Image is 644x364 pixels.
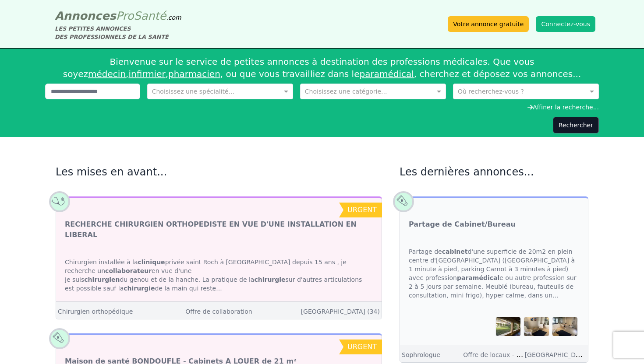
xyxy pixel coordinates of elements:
a: médecin [88,69,126,79]
span: Santé [134,9,166,22]
div: Chirurgien installée à la privée saint Roch à [GEOGRAPHIC_DATA] depuis 15 ans , je recherche un e... [56,249,382,301]
a: Offre de collaboration [185,308,252,315]
strong: chirurgie [254,276,285,283]
div: Partage de d'une superficie de 20m2 en plein centre d'[GEOGRAPHIC_DATA] ([GEOGRAPHIC_DATA] à 1 mi... [400,238,588,308]
span: Pro [116,9,134,22]
a: paramédical [359,69,414,79]
span: urgent [347,343,377,351]
img: Partage de Cabinet/Bureau [524,317,549,336]
a: Chirurgien orthopédique [58,308,133,315]
a: Offre de locaux - Clientèle [463,350,543,359]
div: LES PETITES ANNONCES DES PROFESSIONNELS DE LA SANTÉ [55,24,181,41]
span: Annonces [55,9,116,22]
button: Connectez-vous [536,16,595,32]
img: Partage de Cabinet/Bureau [496,317,521,336]
strong: collaborateur [105,267,152,274]
strong: paramédical [457,274,499,281]
strong: cabinet [442,248,468,255]
button: Rechercher [553,117,599,133]
a: pharmacien [168,69,220,79]
img: Partage de Cabinet/Bureau [552,317,577,336]
h2: Les dernières annonces... [400,165,588,179]
strong: chirurgie [124,285,155,292]
a: infirmier [128,69,165,79]
a: Votre annonce gratuite [448,16,529,32]
a: AnnoncesProSanté.com [55,9,181,22]
span: .com [166,14,181,21]
strong: chirurgien [84,276,120,283]
div: Affiner la recherche... [45,103,599,112]
div: Bienvenue sur le service de petites annonces à destination des professions médicales. Que vous so... [45,52,599,84]
a: [GEOGRAPHIC_DATA] (34) [301,308,380,315]
h2: Les mises en avant... [56,165,382,179]
span: urgent [347,206,377,214]
a: Partage de Cabinet/Bureau [409,219,516,230]
a: [GEOGRAPHIC_DATA] (13) [525,350,604,359]
a: Sophrologue [402,351,440,358]
a: RECHERCHE CHIRURGIEN ORTHOPEDISTE EN VUE D'UNE INSTALLATION EN LIBERAL [65,219,373,240]
strong: clinique [138,259,165,266]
